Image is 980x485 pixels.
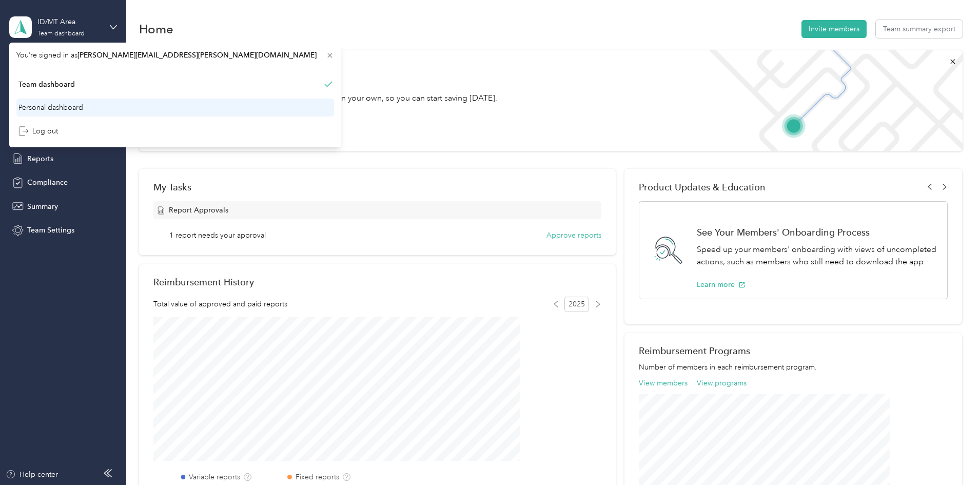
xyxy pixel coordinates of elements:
button: Help center [6,469,58,480]
button: View members [639,378,688,389]
button: Team summary export [876,20,963,38]
div: Team dashboard [37,31,85,37]
label: Fixed reports [296,472,339,482]
h1: See Your Members' Onboarding Process [697,227,936,238]
img: Welcome to everlance [699,50,962,151]
span: Total value of approved and paid reports [153,299,287,309]
button: View programs [697,378,747,389]
h2: Reimbursement History [153,277,254,287]
button: Invite members [801,20,867,38]
span: 2025 [564,297,589,312]
span: Report Approvals [169,205,228,216]
span: 1 report needs your approval [169,230,266,241]
span: You’re signed in as [16,50,334,61]
label: Variable reports [189,472,240,482]
span: Reports [27,153,53,164]
div: Team dashboard [18,79,75,90]
p: Speed up your members' onboarding with views of uncompleted actions, such as members who still ne... [697,243,936,268]
div: My Tasks [153,182,601,192]
h1: Home [139,24,173,34]
span: Team Settings [27,225,74,236]
div: ID/MT Area [37,16,102,27]
button: Approve reports [546,230,601,241]
p: Number of members in each reimbursement program. [639,362,948,373]
h2: Reimbursement Programs [639,345,948,356]
span: Compliance [27,177,68,188]
span: [PERSON_NAME][EMAIL_ADDRESS][PERSON_NAME][DOMAIN_NAME] [77,51,317,60]
div: Personal dashboard [18,102,83,113]
span: Product Updates & Education [639,182,766,192]
button: Learn more [697,279,746,290]
span: Summary [27,201,58,212]
div: Log out [18,126,58,137]
iframe: Everlance-gr Chat Button Frame [923,428,980,485]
